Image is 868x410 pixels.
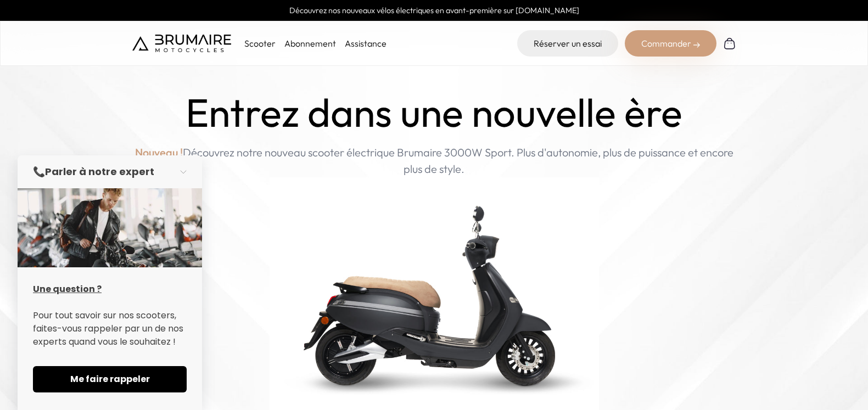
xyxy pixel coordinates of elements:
[625,30,716,57] div: Commander
[284,38,336,49] a: Abonnement
[132,144,736,177] p: Découvrez notre nouveau scooter électrique Brumaire 3000W Sport. Plus d'autonomie, plus de puissa...
[630,49,857,361] iframe: Gorgias live chat window
[693,42,700,48] img: right-arrow-2.png
[132,35,231,52] img: Brumaire Motocycles
[345,38,387,49] a: Assistance
[244,37,276,50] p: Scooter
[135,144,183,161] span: Nouveau !
[723,37,736,50] img: Panier
[186,90,682,136] h1: Entrez dans une nouvelle ère
[517,30,618,57] a: Réserver un essai
[813,358,857,399] iframe: Gorgias live chat messenger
